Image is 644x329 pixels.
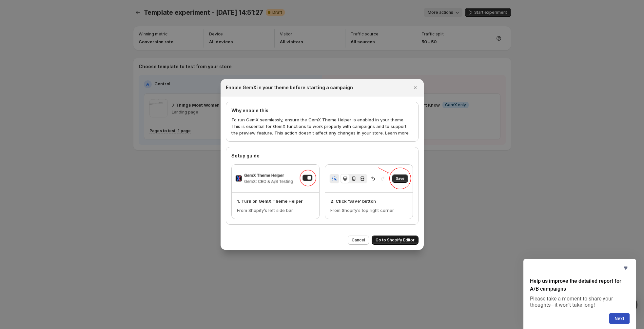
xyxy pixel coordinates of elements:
p: From Shopify’s left side bar [237,207,314,214]
div: Help us improve the detailed report for A/B campaigns [530,264,630,324]
h4: Why enable this [231,107,413,114]
button: Go to Shopify Editor [372,236,419,245]
h2: Enable GemX in your theme before starting a campaign [226,84,353,91]
h2: Help us improve the detailed report for A/B campaigns [530,277,630,293]
span: Cancel [352,237,365,243]
button: Cancel [348,236,369,245]
h4: Setup guide [231,153,413,159]
button: Next question [609,313,630,324]
img: 1. Turn on GemX Theme Helper [232,165,319,192]
p: 2. Click ‘Save’ button [330,198,407,204]
p: From Shopify’s top right corner [330,207,407,214]
img: 2. Click ‘Save’ button [325,165,413,192]
button: Close [411,83,420,92]
p: 1. Turn on GemX Theme Helper [237,198,314,204]
button: Hide survey [622,264,630,272]
span: Go to Shopify Editor [376,237,415,243]
p: Please take a moment to share your thoughts—it won’t take long! [530,296,630,308]
p: To run GemX seamlessly, ensure the GemX Theme Helper is enabled in your theme. This is essential ... [231,116,413,136]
